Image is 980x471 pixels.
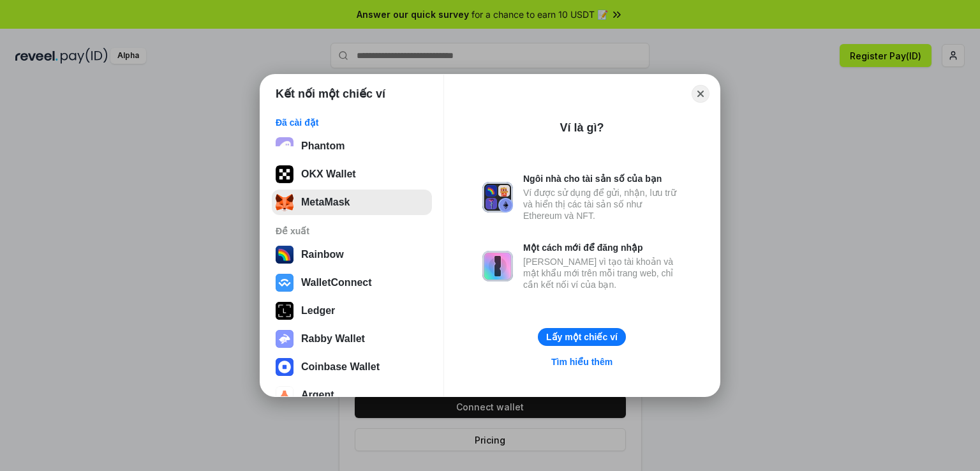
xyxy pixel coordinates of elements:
[523,242,681,253] div: Một cách mới để đăng nhập
[482,251,513,281] img: svg+xml,%3Csvg%20xmlns%3D%22http%3A%2F%2Fwww.w3.org%2F2000%2Fsvg%22%20fill%3D%22none%22%20viewBox...
[301,361,380,373] div: Coinbase Wallet
[276,246,293,264] img: svg+xml,%3Csvg%20width%3D%22120%22%20height%3D%22120%22%20viewBox%3D%220%200%20120%20120%22%20fil...
[301,140,345,152] div: Phantom
[276,225,428,237] div: Đề xuất
[551,356,612,368] div: Tìm hiểu thêm
[301,305,335,317] div: Ledger
[276,330,293,348] img: svg+xml,%3Csvg%20xmlns%3D%22http%3A%2F%2Fwww.w3.org%2F2000%2Fsvg%22%20fill%3D%22none%22%20viewBox...
[272,298,432,324] button: Ledger
[272,161,432,187] button: OKX Wallet
[276,117,428,128] div: Đã cài đặt
[301,389,334,401] div: Argent
[301,277,372,288] div: WalletConnect
[272,270,432,295] button: WalletConnect
[272,242,432,267] button: Rainbow
[301,333,365,345] div: Rabby Wallet
[482,182,513,213] img: svg+xml,%3Csvg%20xmlns%3D%22http%3A%2F%2Fwww.w3.org%2F2000%2Fsvg%22%20fill%3D%22none%22%20viewBox...
[523,173,681,184] div: Ngôi nhà cho tài sản số của bạn
[272,326,432,352] button: Rabby Wallet
[272,354,432,380] button: Coinbase Wallet
[301,168,356,180] div: OKX Wallet
[538,328,626,346] button: Lấy một chiếc ví
[276,193,293,211] img: svg+xml;base64,PHN2ZyB3aWR0aD0iMzUiIGhlaWdodD0iMzQiIHZpZXdCb3g9IjAgMCAzNSAzNCIgZmlsbD0ibm9uZSIgeG...
[272,133,432,159] button: Phantom
[276,86,385,101] h1: Kết nối một chiếc ví
[276,165,293,183] img: 5VZ71FV6L7PA3gg3tXrdQ+DgLhC+75Wq3no69P3MC0NFQpx2lL04Ql9gHK1bRDjsSBIvScBnDTk1WrlGIZBorIDEYJj+rhdgn...
[692,85,709,103] button: Close
[276,386,293,404] img: svg+xml,%3Csvg%20width%3D%2228%22%20height%3D%2228%22%20viewBox%3D%220%200%2028%2028%22%20fill%3D...
[301,249,344,260] div: Rainbow
[276,137,293,155] img: epq2vO3P5aLWl15yRS7Q49p1fHTx2Sgh99jU3kfXv7cnPATIVQHAx5oQs66JWv3SWEjHOsb3kKgmE5WNBxBId7C8gm8wEgOvz...
[276,358,293,376] img: svg+xml,%3Csvg%20width%3D%2228%22%20height%3D%2228%22%20viewBox%3D%220%200%2028%2028%22%20fill%3D...
[523,187,681,221] div: Ví được sử dụng để gửi, nhận, lưu trữ và hiển thị các tài sản số như Ethereum và NFT.
[546,331,618,343] div: Lấy một chiếc ví
[272,190,432,215] button: MetaMask
[523,256,681,290] div: [PERSON_NAME] vì tạo tài khoản và mật khẩu mới trên mỗi trang web, chỉ cần kết nối ví của bạn.
[560,120,604,135] div: Ví là gì?
[276,302,293,320] img: svg+xml,%3Csvg%20xmlns%3D%22http%3A%2F%2Fwww.w3.org%2F2000%2Fsvg%22%20width%3D%2228%22%20height%3...
[301,197,350,208] div: MetaMask
[544,354,620,370] a: Tìm hiểu thêm
[272,382,432,408] button: Argent
[276,274,293,292] img: svg+xml,%3Csvg%20width%3D%2228%22%20height%3D%2228%22%20viewBox%3D%220%200%2028%2028%22%20fill%3D...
